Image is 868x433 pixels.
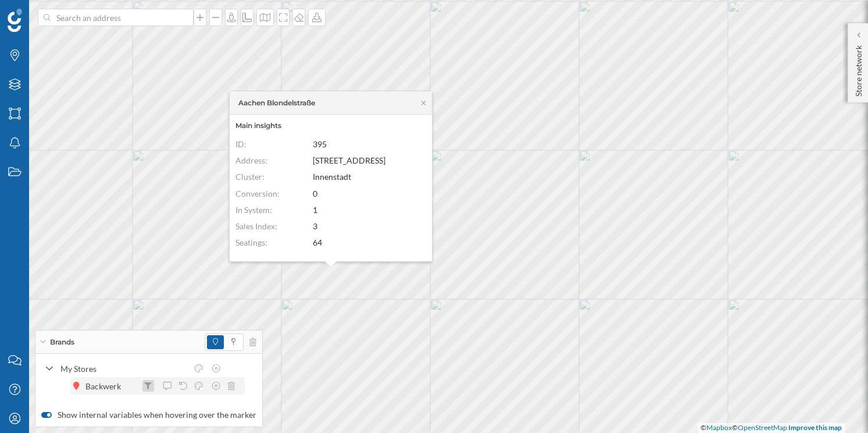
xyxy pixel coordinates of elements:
span: [STREET_ADDRESS] [313,155,385,165]
span: 200 m² [313,254,338,264]
span: 0 [313,189,317,198]
h6: Main insights [235,120,426,131]
span: 3 [313,221,317,231]
span: Size (sqm): [235,254,273,264]
span: Brands [50,337,74,347]
span: 395 [313,139,327,149]
div: © © [698,423,845,433]
span: 64 [313,237,322,247]
span: Sales Index: [235,221,277,231]
a: Mapbox [706,423,732,432]
img: Geoblink Logo [8,9,22,32]
div: Backwerk [85,380,127,392]
a: OpenStreetMap [738,423,787,432]
span: Seatings: [235,237,267,247]
span: Address: [235,155,267,165]
span: ID: [235,139,247,149]
span: Support [24,8,66,19]
label: Show internal variables when hovering over the marker [41,409,256,421]
span: Aachen Blondelstraße [238,98,315,108]
span: 1 [313,205,317,215]
a: Improve this map [788,423,842,432]
span: Innenstadt [313,172,351,182]
div: My Stores [60,363,187,375]
span: Conversion: [235,189,280,198]
span: Cluster: [235,172,265,182]
span: In System: [235,205,272,215]
p: Store network [853,41,865,97]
